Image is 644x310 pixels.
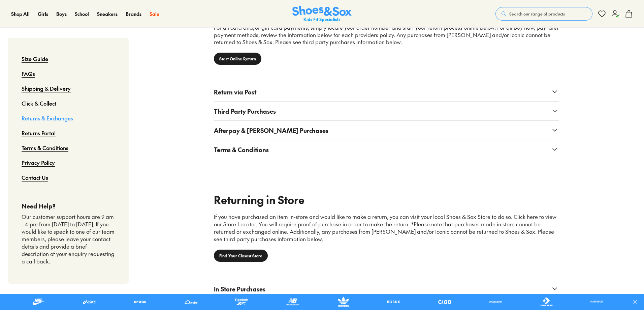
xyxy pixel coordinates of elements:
[97,10,118,18] a: Sneakers
[22,201,115,210] h4: Need Help?
[214,279,559,298] button: In Store Purchases
[56,10,67,18] a: Boys
[292,6,352,22] a: Shoes & Sox
[22,111,73,125] a: Returns & Exchanges
[509,11,565,17] span: Search our range of products
[214,121,559,140] button: Afterpay & [PERSON_NAME] Purchases
[97,10,118,17] span: Sneakers
[150,10,159,18] a: Sale
[11,10,30,18] a: Shop All
[150,10,159,17] span: Sale
[22,66,35,81] a: FAQs
[214,24,559,46] p: For all card and/or gift card payments, simply locate your order number and start your return pro...
[214,82,559,101] button: Return via Post
[214,126,328,135] span: Afterpay & [PERSON_NAME] Purchases
[38,10,48,18] a: Girls
[214,192,559,208] h2: Returning in Store
[22,140,68,155] a: Terms & Conditions
[22,81,71,96] a: Shipping & Delivery
[56,10,67,17] span: Boys
[22,155,55,170] a: Privacy Policy
[214,87,256,96] span: Return via Post
[22,125,56,140] a: Returns Portal
[126,10,141,17] span: Brands
[214,107,276,116] span: Third Party Purchases
[11,10,30,17] span: Shop All
[126,10,141,18] a: Brands
[495,7,592,21] button: Search our range of products
[22,213,115,265] p: Our customer support hours are 9 am - 4 pm from [DATE] to [DATE]. If you would like to speak to o...
[75,10,89,17] span: School
[22,96,56,111] a: Click & Collect
[292,6,352,22] img: SNS_Logo_Responsive.svg
[22,51,48,66] a: Size Guide
[214,102,559,120] button: Third Party Purchases
[214,284,265,293] span: In Store Purchases
[75,10,89,18] a: School
[22,170,48,185] a: Contact Us
[214,213,559,243] p: If you have purchased an item in-store and would like to make a return, you can visit your local ...
[214,140,559,159] button: Terms & Conditions
[214,53,261,65] a: Start Online Return
[214,145,269,154] span: Terms & Conditions
[38,10,48,17] span: Girls
[214,250,268,262] a: Find Your Closest Store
